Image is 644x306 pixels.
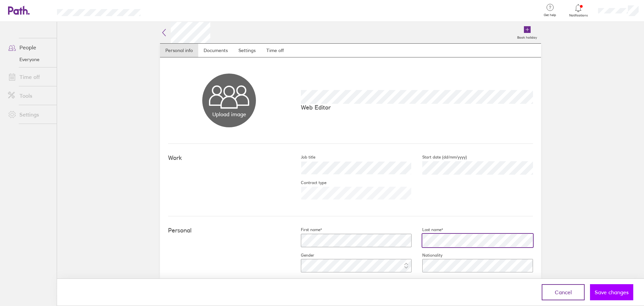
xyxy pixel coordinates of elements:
label: Job title [290,155,315,160]
a: Notifications [568,3,589,17]
button: Save changes [590,284,633,300]
a: Settings [233,44,261,57]
label: Start date (dd/mm/yyyy) [412,155,467,160]
h4: Personal [168,227,290,234]
a: Time off [3,70,57,84]
a: Book holiday [513,22,541,43]
span: Notifications [568,13,589,17]
a: Settings [3,108,57,121]
a: Personal info [160,44,198,57]
h4: Work [168,155,290,162]
span: Cancel [555,289,572,295]
span: Save changes [595,289,629,295]
a: People [3,41,57,54]
button: Cancel [542,284,585,300]
label: Date of birth (dd/mm/yyyy) [290,278,351,283]
a: Tools [3,89,57,102]
span: Get help [539,13,561,17]
label: Contract type [290,180,326,185]
a: Documents [198,44,233,57]
label: Nationality [412,253,442,258]
label: Gender [290,253,314,258]
label: Book holiday [513,34,541,40]
a: Everyone [3,54,57,65]
label: First name* [290,227,322,232]
label: Last name* [412,227,443,232]
a: Time off [261,44,289,57]
p: Web Editor [301,104,533,111]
